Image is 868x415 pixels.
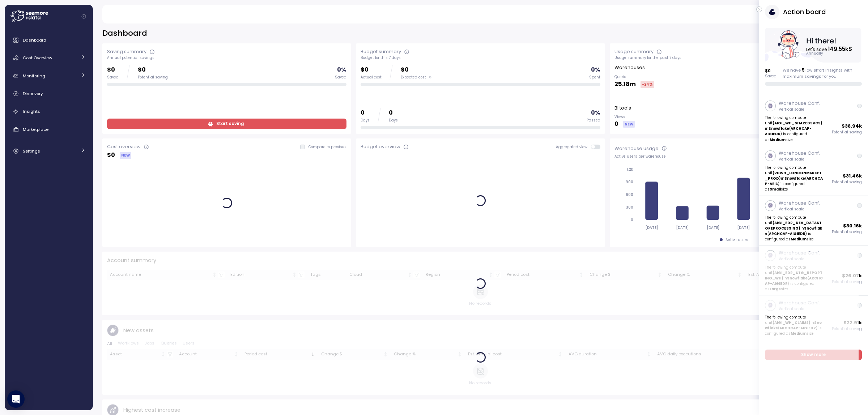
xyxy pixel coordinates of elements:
[779,100,820,107] p: Warehouse Conf.
[107,150,115,160] p: $ 0
[769,231,806,236] strong: ARCHCAP-AIGIEDR
[401,65,431,75] p: $0
[773,121,823,125] strong: (AIGI_WH_SHAREDSVCS)
[802,67,804,73] span: 5
[591,108,600,118] p: 0 %
[389,108,398,118] p: 0
[676,225,689,230] tspan: [DATE]
[785,176,805,181] strong: Snowflake
[759,146,868,196] a: Warehouse Conf.Vertical scaleThe following compute unit(VDWH_LONDONMARKET_PROD)inSnowflake(ARCHCA...
[765,68,777,74] p: $ 0
[589,75,600,80] div: Spent
[779,207,820,212] p: Vertical scale
[361,48,401,55] div: Budget summary
[216,119,244,129] span: Start saving
[641,81,654,88] div: -24 %
[645,225,658,230] tspan: [DATE]
[844,319,862,326] p: $ 22.91k
[8,69,90,83] a: Monitoring
[759,96,868,146] a: Warehouse Conf.Vertical scaleThe following compute unit(AIGI_WH_SHAREDSVCS)inSnowflake(ARCHCAP-AI...
[361,65,382,75] p: $0
[8,33,90,47] a: Dashboard
[8,51,90,65] a: Cost Overview
[8,144,90,158] a: Settings
[591,65,600,75] p: 0 %
[23,148,40,154] span: Settings
[765,165,824,192] p: The following compute unit in ( ) is configured as size
[8,86,90,101] a: Discovery
[759,196,868,246] a: Warehouse Conf.Vertical scaleThe following compute unit(AIGI_EDR_DEV_DATASTOREPROCESSING)inSnowfl...
[107,48,146,55] div: Saving summary
[726,238,748,243] div: Active users
[361,118,370,123] div: Days
[337,65,346,75] p: 0 %
[389,118,398,123] div: Days
[107,75,119,80] div: Saved
[614,64,645,71] p: Warehouses
[765,126,812,136] strong: ARCHCAP-AIGIEDR
[120,152,131,159] div: NEW
[843,172,862,180] p: $ 31.46k
[614,48,654,55] div: Usage summary
[614,115,635,120] p: Views
[23,37,46,43] span: Dashboard
[614,80,636,89] p: 25.18m
[769,126,790,131] strong: Snowflake
[556,145,591,149] span: Aggregated view
[765,171,822,181] strong: (VDWH_LONDONMARKET_PROD)
[623,121,635,128] div: NEW
[807,51,824,56] text: Annually
[361,55,600,60] div: Budget for this 7 days
[829,45,853,53] tspan: 149.55k $
[8,104,90,119] a: Insights
[614,55,854,60] div: Usage summary for the past 7 days
[614,104,631,112] p: BI tools
[779,107,820,112] p: Vertical scale
[832,130,862,135] p: Potential saving
[707,225,719,230] tspan: [DATE]
[361,108,370,118] p: 0
[23,108,40,114] span: Insights
[832,180,862,185] p: Potential saving
[759,296,868,340] a: Warehouse Conf.Vertical scaleThe following compute unit(AIGI_WH_CLAIMS)inSnowflake(ARCHCAP-AIGIED...
[335,75,346,80] div: Saved
[765,115,824,142] p: The following compute unit in ( ) is configured as size
[614,154,854,159] div: Active users per warehouse
[614,145,659,152] div: Warehouse usage
[23,127,48,132] span: Marketplace
[23,73,45,79] span: Monitoring
[626,205,633,210] tspan: 300
[7,390,25,408] div: Open Intercom Messenger
[631,218,633,222] tspan: 0
[783,67,862,79] div: We have low effort insights with maximum savings for you
[770,187,781,192] strong: Small
[361,143,400,150] div: Budget overview
[138,65,168,75] p: $0
[759,246,868,296] a: Warehouse Conf.Vertical scaleThe following compute unit(AIGI_EDR_STG_REPORTING_WH)inSnowflake(ARC...
[765,226,822,236] strong: Snowflake
[791,237,807,241] strong: Medium
[587,118,600,123] div: Passed
[842,123,862,130] p: $ 38.94k
[361,75,382,80] div: Actual cost
[309,145,346,150] p: Compare to previous
[23,55,52,61] span: Cost Overview
[107,119,346,129] a: Start saving
[779,150,820,157] p: Warehouse Conf.
[626,180,633,184] tspan: 900
[783,7,826,16] h3: Action board
[779,157,820,162] p: Vertical scale
[23,91,43,97] span: Discovery
[401,75,426,80] span: Expected cost
[765,176,823,186] strong: ARCHCAP-AEIS
[779,249,820,257] p: Warehouse Conf.
[832,230,862,235] p: Potential saving
[8,122,90,137] a: Marketplace
[107,55,346,60] div: Annual potential savings
[807,45,853,53] text: Let's save
[614,74,654,80] p: Queries
[770,137,786,142] strong: Medium
[614,119,618,129] p: 0
[843,222,862,230] p: $ 30.16k
[765,74,777,79] p: Saved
